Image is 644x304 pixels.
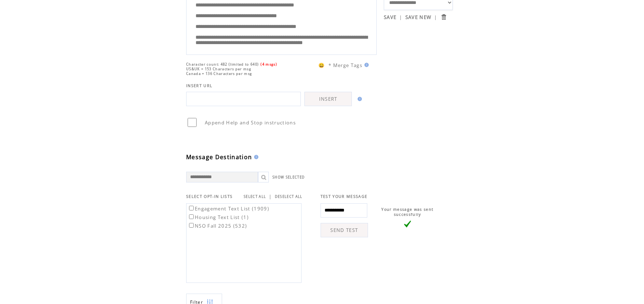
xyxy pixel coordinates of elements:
[275,194,303,199] a: DESELECT ALL
[261,62,277,67] span: (4 msgs)
[272,175,305,180] a: SHOW SELECTED
[205,119,296,126] span: Append Help and Stop instructions
[188,223,247,229] label: NSO Fall 2025 (532)
[186,83,212,88] span: INSERT URL
[321,223,368,237] a: SEND TEST
[304,92,352,106] a: INSERT
[188,205,269,212] label: Engagement Text List (1909)
[399,14,402,20] span: |
[381,207,433,217] span: Your message was sent successfully
[440,14,447,20] input: Submit
[269,193,272,200] span: |
[186,71,252,76] span: Canada = 136 Characters per msg
[405,14,432,20] a: SAVE NEW
[321,194,368,199] span: TEST YOUR MESSAGE
[186,62,259,67] span: Character count: 482 (limited to 640)
[252,155,258,159] img: help.gif
[189,223,194,228] input: NSO Fall 2025 (532)
[188,214,249,220] label: Housing Text List (1)
[186,194,233,199] span: SELECT OPT-IN LISTS
[355,97,362,101] img: help.gif
[189,214,194,219] input: Housing Text List (1)
[244,194,266,199] a: SELECT ALL
[404,220,411,228] img: vLarge.png
[186,153,252,161] span: Message Destination
[434,14,437,20] span: |
[362,63,369,67] img: help.gif
[318,62,325,68] span: 😀
[189,206,194,210] input: Engagement Text List (1909)
[384,14,396,20] a: SAVE
[186,67,251,71] span: US&UK = 153 Characters per msg
[328,62,362,68] span: * Merge Tags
